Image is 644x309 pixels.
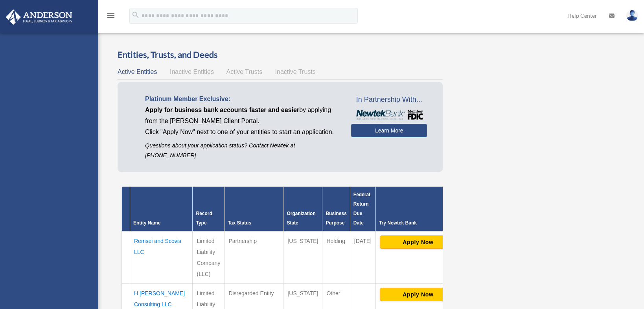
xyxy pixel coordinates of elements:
[380,288,456,301] button: Apply Now
[626,10,638,21] img: User Pic
[193,231,224,284] td: Limited Liability Company (LLC)
[283,187,322,232] th: Organization State
[350,231,375,284] td: [DATE]
[350,187,375,232] th: Federal Return Due Date
[118,49,443,61] h3: Entities, Trusts, and Deeds
[275,68,316,75] span: Inactive Trusts
[351,94,427,106] span: In Partnership With...
[170,68,214,75] span: Inactive Entities
[145,107,299,113] span: Apply for business bank accounts faster and easier
[226,68,263,75] span: Active Trusts
[380,235,456,249] button: Apply Now
[355,110,423,120] img: NewtekBankLogoSM.png
[145,141,339,160] p: Questions about your application status? Contact Newtek at [PHONE_NUMBER]
[322,187,350,232] th: Business Purpose
[224,187,283,232] th: Tax Status
[224,231,283,284] td: Partnership
[131,11,140,19] i: search
[118,68,157,75] span: Active Entities
[145,94,339,105] p: Platinum Member Exclusive:
[106,11,116,20] i: menu
[145,105,339,127] p: by applying from the [PERSON_NAME] Client Portal.
[145,127,339,138] p: Click "Apply Now" next to one of your entities to start an application.
[130,187,193,232] th: Entity Name
[193,187,224,232] th: Record Type
[106,14,116,20] a: menu
[130,231,193,284] td: Remsei and Scovis LLC
[322,231,350,284] td: Holding
[4,9,75,25] img: Anderson Advisors Platinum Portal
[379,218,457,228] div: Try Newtek Bank
[283,231,322,284] td: [US_STATE]
[351,124,427,137] a: Learn More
